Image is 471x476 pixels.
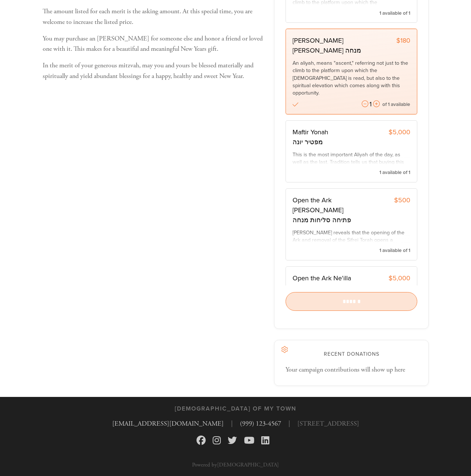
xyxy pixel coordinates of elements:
span: פתיחה נעילה [293,283,372,293]
span: available of [382,10,407,16]
a: (999) 123-4567 [240,419,281,428]
span: 180 [400,36,410,45]
span: Open the Ark Ne'illa [293,274,351,282]
span: 500 [398,196,410,204]
h3: [DEMOGRAPHIC_DATA] of My Town [175,405,297,412]
div: [PERSON_NAME] reveals that the opening of the Ark and removal of the Sifrei Torah opens a treasur... [293,229,410,243]
span: [PERSON_NAME] [293,36,343,45]
span: available of [382,170,407,175]
a: [DEMOGRAPHIC_DATA] [217,461,279,468]
span: Open the Ark [PERSON_NAME] [293,196,343,214]
span: [PERSON_NAME] מנחה [293,46,372,56]
span: | [288,419,290,429]
a: [EMAIL_ADDRESS][DOMAIN_NAME] [112,419,224,428]
span: 1 [379,10,381,16]
span: 1 [388,102,390,107]
span: $ [394,196,398,204]
p: Powered by [192,462,279,468]
span: | [231,419,233,429]
span: מפטיר יונה [293,137,372,147]
div: An aliyah, means "ascent," referring not just to the climb to the platform upon which the [DEMOGR... [293,60,410,97]
span: פתיחה סליחות מנחה [293,215,372,225]
span: [STREET_ADDRESS] [297,419,359,429]
span: 1 [408,248,410,253]
span: 1 [408,170,410,175]
div: This is the most important Aliyah of the day, as well as the last. Tradition tells us that buying... [293,151,410,165]
div: 1 [369,101,372,107]
span: $ [396,36,400,45]
span: of [382,102,387,107]
h2: Recent Donations [286,351,417,358]
span: available of [382,248,407,253]
p: In the merit of your generous mitzvah, may you and yours be blessed materially and spiritually an... [43,60,263,82]
p: The amount listed for each merit is the asking amount. At this special time, you are welcome to i... [43,6,263,28]
span: available [391,102,410,107]
p: You may purchase an [PERSON_NAME] for someone else and honor a friend or loved one with it. This ... [43,33,263,55]
div: Your campaign contributions will show up here [286,365,417,374]
span: $ [389,274,393,282]
span: 5,000 [393,128,410,136]
span: 1 [379,170,381,175]
span: Maftir Yonah [293,128,328,136]
span: $ [389,128,393,136]
span: 1 [379,248,381,253]
span: 1 [408,10,410,16]
span: 5,000 [393,274,410,282]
